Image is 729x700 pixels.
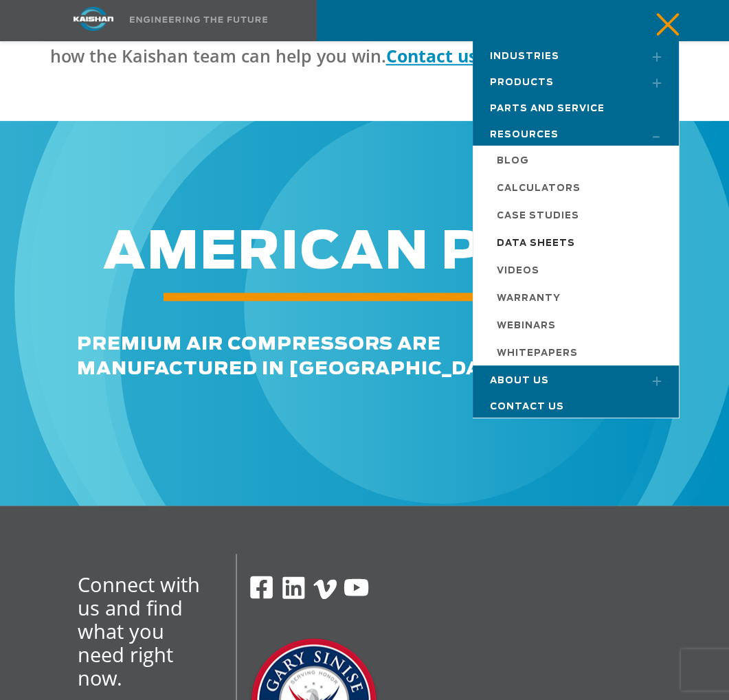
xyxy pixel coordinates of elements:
img: Engineering the future [130,16,267,23]
a: About Us [473,365,679,392]
a: Toggle submenu [634,120,669,150]
span: Calculators [497,184,581,193]
a: Data Sheets [473,228,679,256]
img: kaishan logo [42,7,145,31]
nav: Main menu [473,41,679,418]
a: Case Studies [473,201,679,228]
a: mobile menu [646,9,669,32]
img: Linkedin [280,574,307,601]
img: Youtube [343,574,370,601]
img: Vimeo [313,579,337,599]
span: Contact Us [490,403,564,411]
a: Whitepapers [473,338,679,365]
span: premium air compressors are MANUFACTURED IN [GEOGRAPHIC_DATA], [US_STATE] [77,335,653,378]
a: Industries [473,41,679,67]
span: About Us [490,376,549,385]
a: Toggle submenu [634,67,669,98]
span: Industries [490,52,559,61]
img: Facebook [249,574,274,600]
span: Blog [497,157,529,166]
a: Products [473,67,679,93]
a: Contact Us [473,392,679,418]
span: Resources [490,131,559,139]
a: Calculators [473,173,679,201]
span: Webinars [497,321,556,330]
a: Toggle submenu [634,41,669,71]
a: Webinars [473,311,679,338]
span: Case Studies [497,212,579,221]
a: Toggle submenu [634,365,669,396]
span: Videos [497,267,539,275]
span: Whitepapers [497,349,578,358]
span: Connect with us and find what you need right now. [78,571,200,691]
a: Videos [473,256,679,283]
a: Contact us [DATE]. [386,44,539,67]
span: Parts and Service [490,104,605,113]
a: Parts and Service [473,93,679,120]
a: Blog [473,146,679,173]
span: Products [490,78,554,87]
span: Warranty [497,294,561,303]
span: Data Sheets [497,239,575,248]
a: Resources [473,120,679,146]
a: Warranty [473,283,679,311]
